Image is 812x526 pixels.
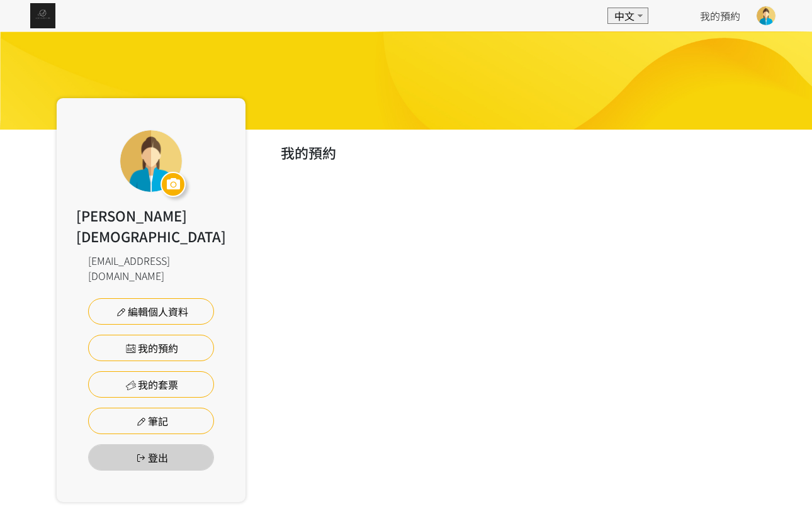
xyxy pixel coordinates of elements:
[88,253,214,283] div: [EMAIL_ADDRESS][DOMAIN_NAME]
[88,335,214,361] a: 我的預約
[76,205,226,247] div: [PERSON_NAME][DEMOGRAPHIC_DATA]
[88,444,214,471] button: 登出
[281,142,756,163] h2: 我的預約
[30,3,55,28] img: img_61c0148bb0266
[700,8,740,23] a: 我的預約
[88,298,214,325] a: 編輯個人資料
[88,371,214,398] a: 我的套票
[88,408,214,434] a: 筆記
